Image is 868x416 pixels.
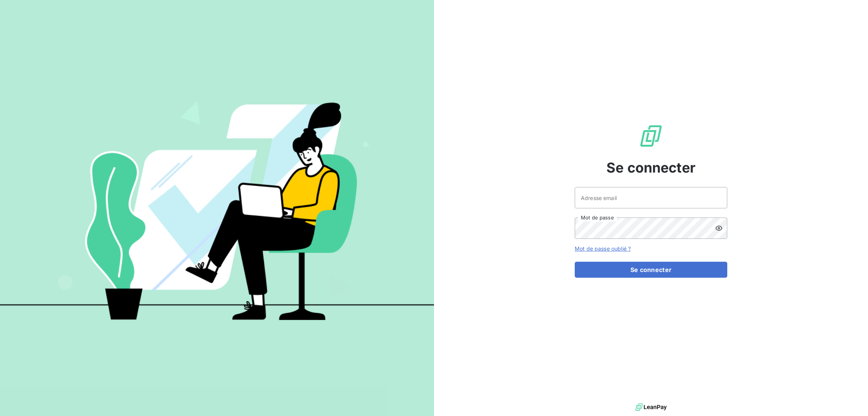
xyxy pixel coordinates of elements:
[575,187,727,208] input: placeholder
[635,402,667,413] img: logo
[575,262,727,278] button: Se connecter
[639,124,663,148] img: Logo LeanPay
[606,157,696,178] span: Se connecter
[575,245,631,252] a: Mot de passe oublié ?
